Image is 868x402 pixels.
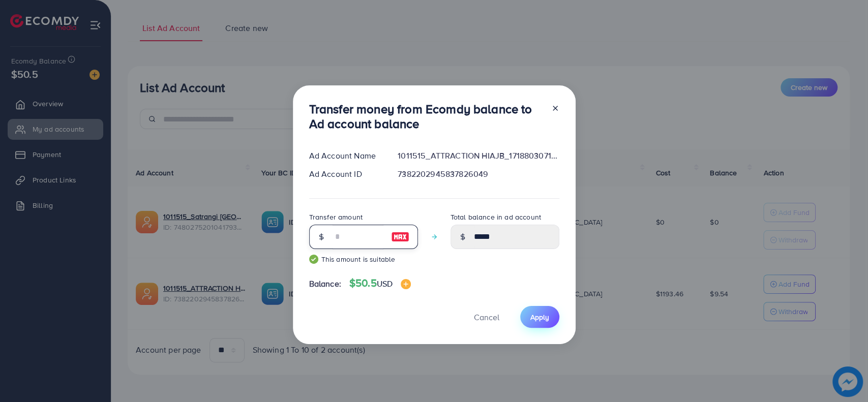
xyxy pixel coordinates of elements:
span: Balance: [309,278,341,290]
div: Ad Account ID [301,168,390,180]
span: USD [377,278,393,289]
img: guide [309,255,318,264]
h4: $50.5 [349,277,411,290]
button: Apply [520,306,559,328]
h3: Transfer money from Ecomdy balance to Ad account balance [309,102,543,131]
label: Transfer amount [309,212,363,222]
div: Ad Account Name [301,150,390,162]
small: This amount is suitable [309,254,418,264]
div: 7382202945837826049 [390,168,567,180]
img: image [391,231,409,243]
img: image [401,279,411,289]
button: Cancel [461,306,512,328]
label: Total balance in ad account [451,212,541,222]
span: Cancel [474,312,499,323]
span: Apply [530,312,549,322]
div: 1011515_ATTRACTION HIAJB_1718803071136 [390,150,567,162]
